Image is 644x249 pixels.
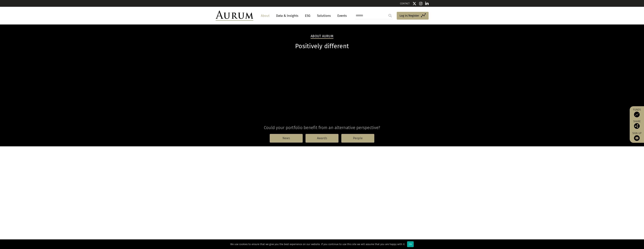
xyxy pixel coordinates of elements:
[341,134,374,143] a: People
[274,12,300,19] a: Data & Insights
[634,123,640,129] img: Share this post
[413,2,416,5] img: Twitter icon
[425,2,429,5] img: Linkedin icon
[315,12,333,19] a: Solutions
[303,12,312,19] a: ESG
[419,2,423,5] img: Instagram icon
[407,241,414,247] div: Ok
[397,12,429,20] a: Log in/Register
[216,43,429,50] h1: Positively different
[634,135,640,141] img: Sign up to our newsletter
[632,108,642,117] a: Funds
[400,2,410,5] a: CONTACT
[634,112,640,117] img: Access Funds
[632,132,642,141] a: Sign up
[259,12,271,19] a: About
[306,134,338,143] a: Awards
[270,134,303,143] a: News
[400,13,419,18] span: Log in/Register
[216,11,253,21] img: Aurum
[216,125,429,130] h4: Could your portfolio benefit from an alternative perspective?
[632,120,642,129] div: Share
[311,34,333,39] h2: About Aurum
[386,12,394,19] input: Submit
[335,12,347,19] a: Events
